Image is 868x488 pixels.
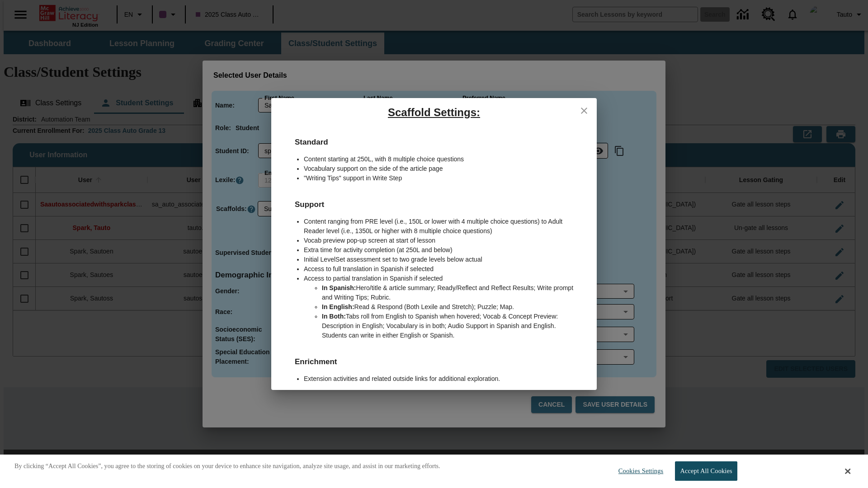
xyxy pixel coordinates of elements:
li: "Writing Tips" support in Write Step [304,174,582,183]
li: Access to full translation in Spanish if selected [304,264,582,274]
li: Read & Respond (Both Lexile and Stretch); Puzzle; Map. [322,302,582,312]
h6: Standard [286,127,582,148]
b: In Spanish: [322,284,356,291]
li: Content starting at 250L, with 8 multiple choice questions [304,155,582,164]
button: Accept All Cookies [675,461,737,481]
button: Cookies Settings [610,462,667,480]
li: Access to partial translation in Spanish if selected [304,274,582,283]
li: Extra time for activity completion (at 250L and below) [304,245,582,255]
li: Vocabulary support on the side of the article page [304,164,582,174]
h6: Enrichment [286,347,582,368]
li: Content ranging from PRE level (i.e., 150L or lower with 4 multiple choice questions) to Adult Re... [304,217,582,236]
li: Initial LevelSet assessment set to two grade levels below actual [304,255,582,264]
li: Hero/title & article summary; Ready/Reflect and Reflect Results; Write prompt and Writing Tips; R... [322,283,582,302]
button: close [575,102,593,120]
button: Close [845,467,850,475]
li: Vocab preview pop-up screen at start of lesson [304,236,582,245]
b: In Both: [322,313,346,320]
h5: Scaffold Settings: [271,98,597,127]
h6: Support [286,189,582,211]
li: Tabs roll from English to Spanish when hovered; Vocab & Concept Preview: Description in English; ... [322,312,582,340]
li: Extension activities and related outside links for additional exploration. [304,374,582,384]
b: In English: [322,303,354,310]
p: By clicking “Accept All Cookies”, you agree to the storing of cookies on your device to enhance s... [14,462,440,471]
